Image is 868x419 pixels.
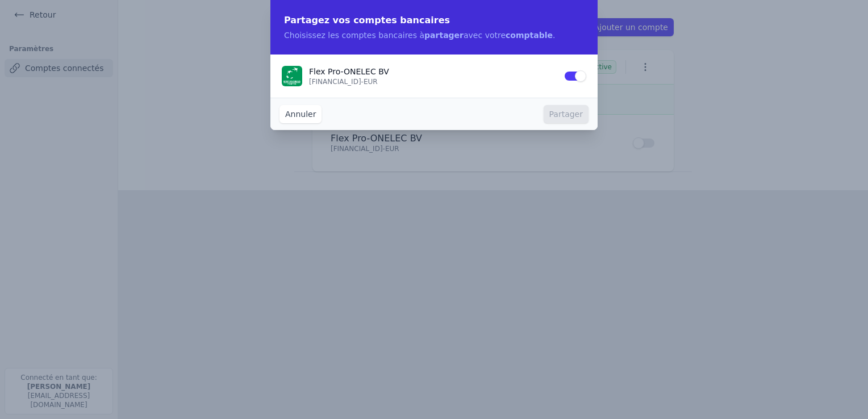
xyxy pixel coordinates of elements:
strong: partager [424,31,464,40]
p: Flex Pro - ONELEC BV [309,66,557,77]
strong: comptable [506,31,553,40]
button: Partager [544,105,589,123]
p: Choisissez les comptes bancaires à avec votre . [284,30,584,41]
h2: Partagez vos comptes bancaires [284,14,584,27]
p: [FINANCIAL_ID] - EUR [309,77,557,86]
button: Annuler [279,105,322,123]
